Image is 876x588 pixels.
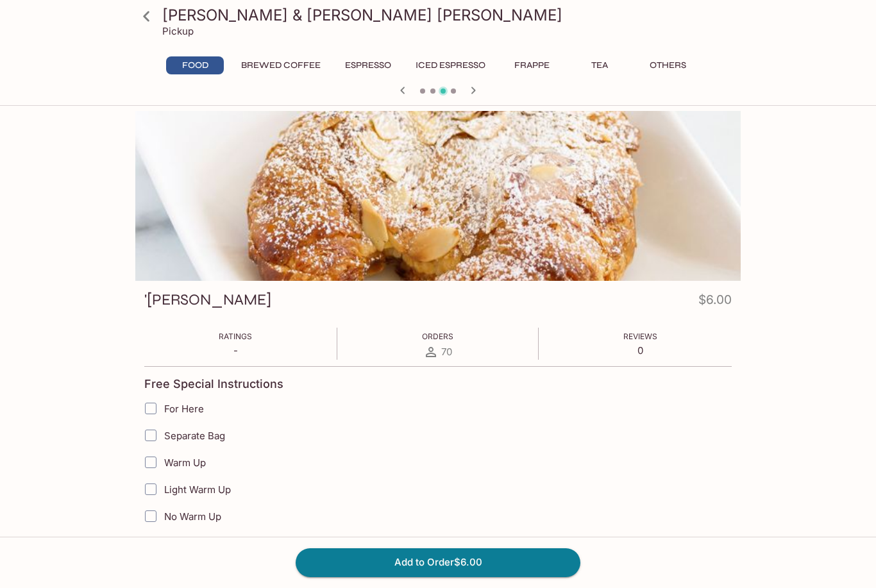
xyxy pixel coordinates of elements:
button: Espresso [338,56,398,74]
span: For Here [164,403,204,415]
button: Brewed Coffee [234,56,328,74]
span: 70 [441,346,452,358]
button: Iced Espresso [409,56,493,74]
h3: [PERSON_NAME] & [PERSON_NAME] [PERSON_NAME] [162,5,736,25]
span: Separate Bag [164,430,225,442]
h4: $6.00 [698,290,732,315]
button: Tea [571,56,628,74]
button: Food [166,56,224,74]
button: Add to Order$6.00 [296,548,580,576]
p: - [219,344,252,357]
span: Ratings [219,332,252,341]
h3: '[PERSON_NAME] [144,290,271,310]
span: Orders [422,332,453,341]
span: Warm Up [164,457,206,469]
p: Pickup [162,25,194,37]
div: 'Echire Almond Croissant [135,111,741,281]
span: Reviews [623,332,657,341]
button: Others [639,56,696,74]
span: Light Warm Up [164,483,231,496]
button: Frappe [503,56,560,74]
p: 0 [623,344,657,357]
span: No Warm Up [164,510,221,523]
h4: Free Special Instructions [144,377,283,391]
